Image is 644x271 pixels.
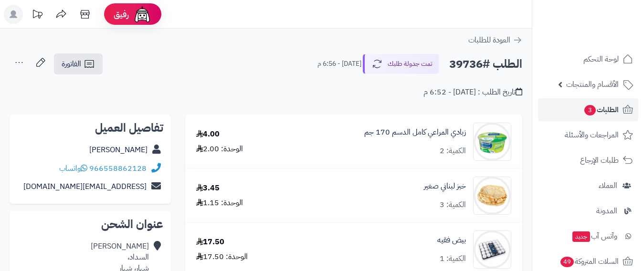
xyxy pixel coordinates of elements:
[560,255,619,268] span: السلات المتروكة
[566,78,619,91] span: الأقسام والمنتجات
[423,87,522,98] div: تاريخ الطلب : [DATE] - 6:52 م
[17,122,163,134] h2: تفاصيل العميل
[565,128,619,142] span: المراجعات والأسئلة
[437,235,466,246] a: بيض فقيه
[580,154,619,167] span: طلبات الإرجاع
[538,174,638,197] a: العملاء
[317,59,361,69] small: [DATE] - 6:56 م
[440,146,466,156] div: الكمية: 2
[114,9,129,20] span: رفيق
[560,257,574,267] span: 49
[538,199,638,222] a: المدونة
[59,163,87,174] a: واتساب
[468,34,522,46] a: العودة للطلبات
[538,149,638,172] a: طلبات الإرجاع
[25,5,49,26] a: تحديثات المنصة
[538,225,638,248] a: وآتس آبجديد
[538,98,638,121] a: الطلبات3
[196,237,224,248] div: 17.50
[364,127,466,138] a: زبادي المراعي كامل الدسم 170 جم
[579,7,635,27] img: logo-2.png
[583,103,619,116] span: الطلبات
[538,124,638,146] a: المراجعات والأسئلة
[440,199,466,210] div: الكمية: 3
[196,129,220,140] div: 4.00
[572,231,590,242] span: جديد
[363,54,439,74] button: تمت جدولة طلبك
[474,177,511,215] img: 1665822513-eDMl9ERPDmddTC91NFQphgHaHa-90x90.jpg
[196,183,220,194] div: 3.45
[196,251,248,262] div: الوحدة: 17.50
[424,181,466,192] a: خبز لبناني صغير
[89,163,147,174] a: 966558862128
[23,181,147,192] a: [EMAIL_ADDRESS][DOMAIN_NAME]
[468,34,510,46] span: العودة للطلبات
[583,52,619,66] span: لوحة التحكم
[440,253,466,264] div: الكمية: 1
[89,144,148,156] a: [PERSON_NAME]
[596,204,617,218] span: المدونة
[62,58,81,70] span: الفاتورة
[196,198,243,208] div: الوحدة: 1.15
[474,123,511,161] img: 1665036451-%D8%AA%D9%86%D8%B2%D9%8A%D9%84%20(76)-90x90.jpg
[17,219,163,230] h2: عنوان الشحن
[474,230,511,269] img: 1750784405-WhatsApp%20Image%202025-06-24%20at%207.58.59%20PM-90x90.jpeg
[54,53,103,74] a: الفاتورة
[538,48,638,71] a: لوحة التحكم
[599,179,617,192] span: العملاء
[449,54,522,74] h2: الطلب #39736
[196,144,243,155] div: الوحدة: 2.00
[133,5,152,24] img: ai-face.png
[571,229,617,243] span: وآتس آب
[584,105,596,115] span: 3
